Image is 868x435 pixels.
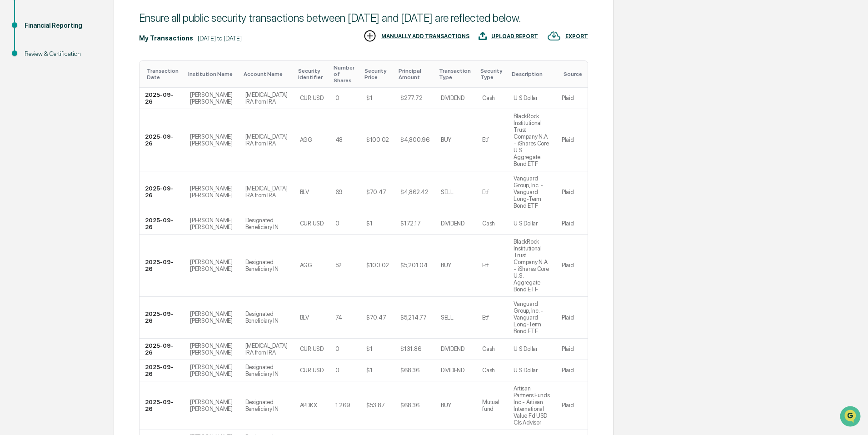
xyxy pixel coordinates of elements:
[556,360,588,381] td: Plaid
[482,136,489,143] div: Etf
[839,405,863,430] iframe: Open customer support
[366,367,372,374] div: $1
[298,68,326,80] div: Toggle SortBy
[439,68,473,80] div: Toggle SortBy
[366,314,386,321] div: $70.47
[335,189,343,195] div: 69
[400,345,421,352] div: $131.86
[90,154,110,161] span: Pylon
[240,213,294,235] td: Designated Beneficiary IN
[190,399,234,412] div: [PERSON_NAME] [PERSON_NAME]
[363,29,377,43] img: MANUALLY ADD TRANSACTIONS
[240,88,294,109] td: [MEDICAL_DATA] IRA from IRA
[335,402,350,409] div: 1.269
[512,71,553,77] div: Toggle SortBy
[366,345,372,352] div: $1
[441,314,454,321] div: SELL
[400,95,422,101] div: $277.72
[140,171,185,213] td: 2025-09-26
[556,381,588,430] td: Plaid
[366,189,386,195] div: $70.47
[5,128,61,145] a: 🔎Data Lookup
[300,189,309,195] div: BLV
[482,399,503,412] div: Mutual fund
[556,109,588,171] td: Plaid
[300,345,324,352] div: CUR:USD
[190,133,234,147] div: [PERSON_NAME] [PERSON_NAME]
[190,364,234,377] div: [PERSON_NAME] [PERSON_NAME]
[62,111,116,127] a: 🗄️Attestations
[556,297,588,339] td: Plaid
[514,367,537,374] div: U S Dollar
[441,345,464,352] div: DIVIDEND
[400,314,427,321] div: $5,214.77
[139,35,193,42] div: My Transactions
[9,133,16,140] div: 🔎
[482,95,495,101] div: Cash
[514,238,551,293] div: BlackRock Institutional Trust Company N.A. - iShares Core U.S. Aggregate Bond ETF
[335,136,343,143] div: 48
[198,35,242,42] div: [DATE] to [DATE]
[140,213,185,235] td: 2025-09-26
[441,136,451,143] div: BUY
[479,29,487,43] img: UPLOAD REPORT
[190,310,234,324] div: [PERSON_NAME] [PERSON_NAME]
[335,314,342,321] div: 74
[381,33,469,40] div: MANUALLY ADD TRANSACTIONS
[514,95,537,101] div: U S Dollar
[441,95,464,101] div: DIVIDEND
[556,339,588,360] td: Plaid
[482,345,495,352] div: Cash
[75,115,113,124] span: Attestations
[300,402,317,409] div: APDKX
[514,220,537,227] div: U S Dollar
[400,367,419,374] div: $68.36
[547,29,561,43] img: EXPORT
[335,262,342,269] div: 52
[441,262,451,269] div: BUY
[240,381,294,430] td: Designated Beneficiary IN
[441,220,464,227] div: DIVIDEND
[190,342,234,356] div: [PERSON_NAME] [PERSON_NAME]
[514,385,551,426] div: Artisan Partners Funds Inc - Artisan International Value Fd USD Cls Advisor
[190,259,234,272] div: [PERSON_NAME] [PERSON_NAME]
[564,71,584,77] div: Toggle SortBy
[140,339,185,360] td: 2025-09-26
[482,220,495,227] div: Cash
[25,21,99,30] div: Financial Reporting
[400,189,429,195] div: $4,862.42
[400,136,429,143] div: $4,800.96
[18,115,59,124] span: Preclearance
[400,220,420,227] div: $172.17
[556,213,588,235] td: Plaid
[400,402,419,409] div: $68.36
[140,360,185,381] td: 2025-09-26
[300,314,309,321] div: BLV
[139,11,588,25] div: Ensure all public security transactions between [DATE] and [DATE] are reflected below.
[140,381,185,430] td: 2025-09-26
[482,189,489,195] div: Etf
[190,185,234,199] div: [PERSON_NAME] [PERSON_NAME]
[240,297,294,339] td: Designated Beneficiary IN
[482,367,495,374] div: Cash
[514,175,551,209] div: Vanguard Group, Inc. - Vanguard Long-Term Bond ETF
[565,33,588,40] div: EXPORT
[482,314,489,321] div: Etf
[140,297,185,339] td: 2025-09-26
[366,262,389,269] div: $100.02
[9,70,25,86] img: 1746055101610-c473b297-6a78-478c-a979-82029cc54cd1
[480,68,504,80] div: Toggle SortBy
[147,68,181,80] div: Toggle SortBy
[5,111,62,127] a: 🖐️Preclearance
[335,367,339,374] div: 0
[366,136,389,143] div: $100.02
[334,65,357,84] div: Toggle SortBy
[441,189,454,195] div: SELL
[300,262,312,269] div: AGG
[364,68,391,80] div: Toggle SortBy
[244,71,291,77] div: Toggle SortBy
[556,171,588,213] td: Plaid
[140,235,185,297] td: 2025-09-26
[140,109,185,171] td: 2025-09-26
